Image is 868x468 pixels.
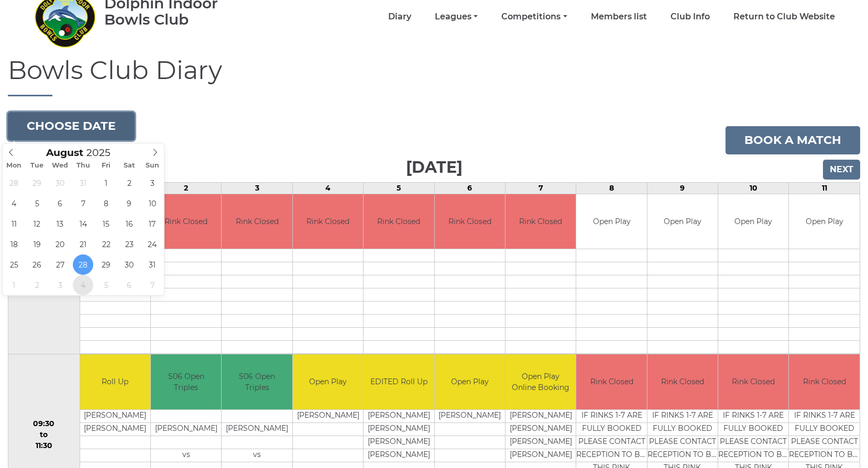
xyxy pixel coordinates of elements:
span: August 2, 2025 [119,173,139,193]
span: September 1, 2025 [4,275,24,295]
span: August 13, 2025 [50,214,70,234]
td: IF RINKS 1-7 ARE [647,409,718,422]
td: vs [222,449,292,462]
button: Choose date [8,112,135,140]
span: Scroll to increment [46,148,83,158]
h1: Bowls Club Diary [8,57,860,96]
span: August 24, 2025 [142,234,162,254]
input: Next [823,160,860,180]
td: Rink Closed [506,194,576,249]
td: [PERSON_NAME] [506,449,576,462]
span: Tue [26,162,49,169]
td: RECEPTION TO BOOK [718,449,788,462]
td: 10 [718,182,789,194]
td: [PERSON_NAME] [80,409,150,422]
span: August 26, 2025 [27,254,47,275]
td: Open Play [789,194,860,249]
span: September 7, 2025 [142,275,162,295]
td: 3 [222,182,292,194]
td: RECEPTION TO BOOK [647,449,718,462]
a: Diary [388,11,411,23]
span: August 10, 2025 [142,193,162,214]
td: PLEASE CONTACT [576,436,646,449]
td: vs [151,449,221,462]
span: August 4, 2025 [4,193,24,214]
span: July 30, 2025 [50,173,70,193]
td: 4 [292,182,363,194]
td: [PERSON_NAME] [506,436,576,449]
td: Rink Closed [364,194,434,249]
span: August 7, 2025 [73,193,93,214]
td: 2 [151,182,222,194]
span: August 12, 2025 [27,214,47,234]
td: RECEPTION TO BOOK [576,449,646,462]
td: 6 [434,182,505,194]
span: August 5, 2025 [27,193,47,214]
span: August 22, 2025 [96,234,116,254]
td: Open Play [435,354,505,409]
td: Open Play [718,194,788,249]
span: September 4, 2025 [73,275,93,295]
a: Members list [591,11,647,23]
td: 9 [647,182,718,194]
td: Rink Closed [789,354,860,409]
span: September 5, 2025 [96,275,116,295]
td: Rink Closed [151,194,221,249]
span: August 27, 2025 [50,254,70,275]
td: Rink Closed [647,354,718,409]
span: August 1, 2025 [96,173,116,193]
td: Rink Closed [718,354,788,409]
span: August 16, 2025 [119,214,139,234]
span: Mon [3,162,26,169]
span: August 30, 2025 [119,254,139,275]
a: Competitions [501,11,567,23]
td: Rink Closed [293,194,363,249]
td: IF RINKS 1-7 ARE [718,409,788,422]
td: [PERSON_NAME] [364,436,434,449]
span: August 17, 2025 [142,214,162,234]
a: Return to Club Website [733,11,835,23]
span: Wed [49,162,72,169]
span: August 18, 2025 [4,234,24,254]
a: Leagues [435,11,478,23]
a: Book a match [726,126,860,154]
span: August 15, 2025 [96,214,116,234]
span: August 11, 2025 [4,214,24,234]
span: August 29, 2025 [96,254,116,275]
td: [PERSON_NAME] [506,409,576,422]
td: [PERSON_NAME] [151,422,221,436]
input: Scroll to increment [83,147,124,159]
span: August 23, 2025 [119,234,139,254]
span: August 19, 2025 [27,234,47,254]
td: Open Play Online Booking [506,354,576,409]
span: Sun [141,162,164,169]
td: Roll Up [80,354,150,409]
td: [PERSON_NAME] [222,422,292,436]
span: August 21, 2025 [73,234,93,254]
td: 8 [576,182,647,194]
td: Open Play [576,194,646,249]
span: Thu [72,162,95,169]
td: FULLY BOOKED [789,422,860,436]
span: August 6, 2025 [50,193,70,214]
td: RECEPTION TO BOOK [789,449,860,462]
td: [PERSON_NAME] [80,422,150,436]
span: September 6, 2025 [119,275,139,295]
td: 7 [505,182,576,194]
td: S06 Open Triples [222,354,292,409]
td: Rink Closed [576,354,646,409]
a: Club Info [671,11,710,23]
span: July 29, 2025 [27,173,47,193]
span: August 20, 2025 [50,234,70,254]
td: [PERSON_NAME] [364,449,434,462]
td: 11 [789,182,860,194]
td: [PERSON_NAME] [364,409,434,422]
td: [PERSON_NAME] [506,422,576,436]
td: PLEASE CONTACT [789,436,860,449]
span: August 25, 2025 [4,254,24,275]
td: PLEASE CONTACT [718,436,788,449]
span: September 2, 2025 [27,275,47,295]
span: August 8, 2025 [96,193,116,214]
td: S06 Open Triples [151,354,221,409]
td: PLEASE CONTACT [647,436,718,449]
